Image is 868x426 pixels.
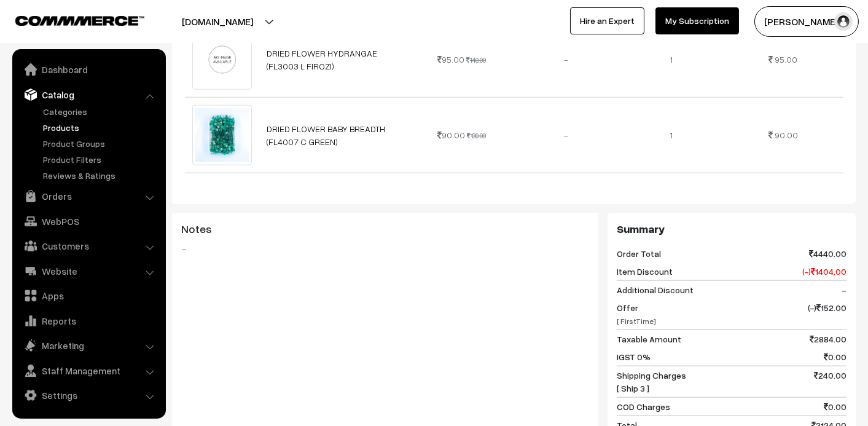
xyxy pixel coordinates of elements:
[40,137,162,150] a: Product Groups
[181,242,589,256] blockquote: -
[824,350,846,363] span: 0.00
[670,54,673,65] span: 1
[514,22,619,97] td: -
[775,130,798,140] span: 90.00
[15,360,162,382] a: Staff Management
[15,12,123,27] a: COMMMERCE
[570,7,644,34] a: Hire an Expert
[15,185,162,207] a: Orders
[617,265,673,278] span: Item Discount
[437,54,464,65] span: 95.00
[192,105,252,165] img: FL4007 C GREEN.png
[192,30,252,90] img: DRIED FLOWER HYDRANGAE (FL3003 L FIROZI)
[15,210,162,232] a: WebPOS
[181,223,589,236] h3: Notes
[775,54,798,65] span: 95.00
[40,105,162,118] a: Categories
[467,132,486,140] strike: 130.00
[40,153,162,166] a: Product Filters
[139,6,296,37] button: [DOMAIN_NAME]
[15,334,162,357] a: Marketing
[617,283,694,296] span: Additional Discount
[40,121,162,134] a: Products
[15,384,162,406] a: Settings
[437,130,465,140] span: 90.00
[267,48,377,71] a: DRIED FLOWER HYDRANGAE (FL3003 L FIROZI)
[15,260,162,282] a: Website
[15,84,162,106] a: Catalog
[617,369,686,395] span: Shipping Charges [ Ship 3 ]
[617,317,656,326] span: [ FirstTime]
[617,247,661,260] span: Order Total
[834,12,853,31] img: user
[809,247,846,260] span: 4440.00
[808,301,846,327] span: (-) 152.00
[40,169,162,182] a: Reviews & Ratings
[617,223,846,236] h3: Summary
[842,283,846,296] span: -
[617,400,670,413] span: COD Charges
[15,285,162,307] a: Apps
[824,400,846,413] span: 0.00
[670,130,673,140] span: 1
[802,265,846,278] span: (-) 1404.00
[617,333,681,345] span: Taxable Amount
[754,6,859,37] button: [PERSON_NAME]…
[15,58,162,81] a: Dashboard
[514,97,619,173] td: -
[655,7,739,34] a: My Subscription
[466,56,486,64] strike: 140.00
[810,333,846,345] span: 2884.00
[814,369,846,395] span: 240.00
[15,310,162,332] a: Reports
[617,350,651,363] span: IGST 0%
[15,16,144,25] img: COMMMERCE
[267,124,385,147] a: DRIED FLOWER BABY BREADTH (FL4007 C GREEN)
[15,235,162,257] a: Customers
[617,301,656,327] span: Offer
